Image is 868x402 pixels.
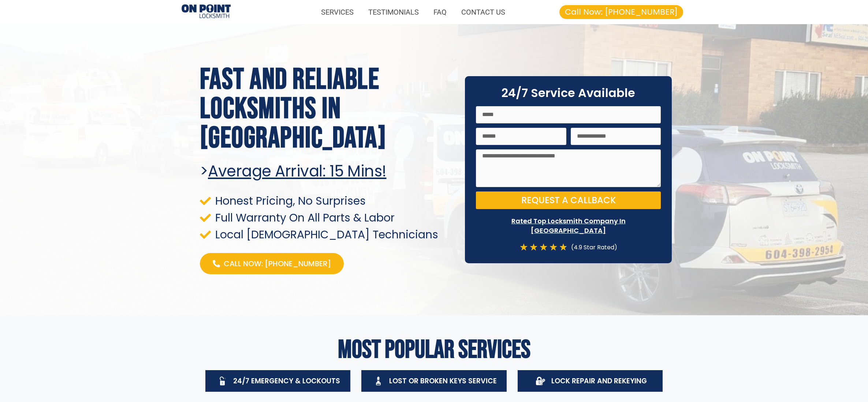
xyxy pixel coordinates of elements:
[200,253,344,274] a: Call Now: [PHONE_NUMBER]
[361,4,426,21] a: TESTIMONIALS
[519,242,567,252] div: 4.7/5
[529,242,538,252] i: ★
[539,242,548,252] i: ★
[521,196,616,205] span: Request a Callback
[182,4,231,19] img: Locksmiths Locations 1
[559,242,567,252] i: ★
[208,160,387,182] u: Average arrival: 15 Mins!
[565,8,678,16] span: Call Now: [PHONE_NUMBER]
[454,4,513,21] a: CONTACT US
[519,242,528,252] i: ★
[213,196,366,206] span: Honest Pricing, No Surprises
[567,242,617,252] div: (4.9 Star Rated)
[213,213,395,223] span: Full Warranty On All Parts & Labor
[314,4,361,21] a: SERVICES
[200,337,668,363] h2: Most Popular Services
[476,106,661,214] form: On Point Locksmith Victoria Form
[549,242,558,252] i: ★
[476,87,661,99] h2: 24/7 Service Available
[213,230,438,239] span: Local [DEMOGRAPHIC_DATA] Technicians
[426,4,454,21] a: FAQ
[238,4,513,21] nav: Menu
[476,216,661,235] p: Rated Top Locksmith Company In [GEOGRAPHIC_DATA]
[476,191,661,209] button: Request a Callback
[200,162,454,180] h2: >
[200,65,454,153] h1: Fast and Reliable Locksmiths In [GEOGRAPHIC_DATA]
[559,5,683,19] a: Call Now: [PHONE_NUMBER]
[224,258,331,269] span: Call Now: [PHONE_NUMBER]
